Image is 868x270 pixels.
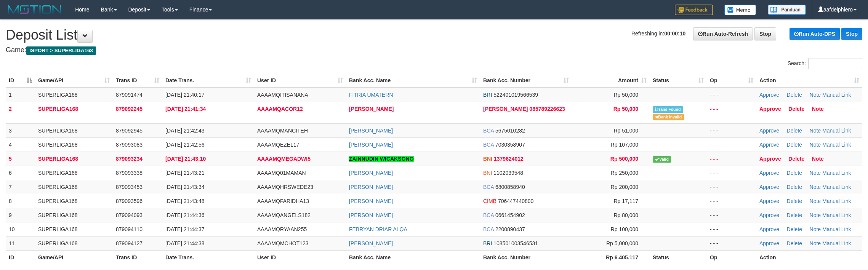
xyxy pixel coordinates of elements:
[165,92,204,98] span: [DATE] 21:40:17
[631,30,685,37] span: Refreshing in:
[35,152,113,166] td: SUPERLIGA168
[35,102,113,123] td: SUPERLIGA168
[493,240,538,246] span: Copy 108501003546531 to clipboard
[349,106,394,112] a: [PERSON_NAME]
[116,106,143,112] span: 879092245
[529,106,565,112] span: Copy 085789226623 to clipboard
[349,184,393,190] a: [PERSON_NAME]
[653,114,684,120] span: Bank is not match
[613,92,638,98] span: Rp 50,000
[759,142,779,148] a: Approve
[495,226,525,232] span: Copy 2200890437 to clipboard
[165,184,204,190] span: [DATE] 21:43:34
[116,226,143,232] span: 879094110
[707,123,756,137] td: - - -
[787,240,802,246] a: Delete
[35,208,113,222] td: SUPERLIGA168
[707,222,756,236] td: - - -
[480,250,572,264] th: Bank Acc. Number
[664,30,685,37] strong: 00:00:10
[349,142,393,148] a: [PERSON_NAME]
[822,142,851,148] a: Manual Link
[165,106,206,112] span: [DATE] 21:41:34
[35,194,113,208] td: SUPERLIGA168
[349,156,414,162] a: ZAINNUDIN WICAKSONO
[6,88,35,102] td: 1
[483,128,494,134] span: BCA
[759,226,779,232] a: Approve
[483,226,494,232] span: BCA
[787,170,802,176] a: Delete
[707,236,756,250] td: - - -
[707,166,756,180] td: - - -
[116,92,143,98] span: 879091474
[116,212,143,218] span: 879094093
[810,240,821,246] a: Note
[257,170,306,176] span: AAAAMQ01MAMAN
[707,73,756,88] th: Op: activate to sort column ascending
[822,184,851,190] a: Manual Link
[759,212,779,218] a: Approve
[162,250,254,264] th: Date Trans.
[6,166,35,180] td: 6
[810,92,821,98] a: Note
[165,198,204,204] span: [DATE] 21:43:48
[810,170,821,176] a: Note
[6,102,35,123] td: 2
[349,240,393,246] a: [PERSON_NAME]
[257,156,311,162] span: AAAAMQMEGADWI5
[6,194,35,208] td: 8
[483,142,494,148] span: BCA
[759,106,781,112] a: Approve
[257,106,303,112] span: AAAAMQACOR12
[707,250,756,264] th: Op
[611,226,638,232] span: Rp 100,000
[613,128,638,134] span: Rp 51,000
[165,226,204,232] span: [DATE] 21:44:37
[257,142,299,148] span: AAAAMQEZEL17
[707,137,756,152] td: - - -
[787,128,802,134] a: Delete
[6,222,35,236] td: 10
[346,73,480,88] th: Bank Acc. Name: activate to sort column ascending
[613,198,638,204] span: Rp 17,117
[116,128,143,134] span: 879092945
[495,128,525,134] span: Copy 5675010282 to clipboard
[26,46,96,55] span: ISPORT > SUPERLIGA168
[162,73,254,88] th: Date Trans.: activate to sort column ascending
[707,194,756,208] td: - - -
[822,170,851,176] a: Manual Link
[483,156,492,162] span: BNI
[165,128,204,134] span: [DATE] 21:42:43
[495,184,525,190] span: Copy 6800858940 to clipboard
[6,152,35,166] td: 5
[787,226,802,232] a: Delete
[812,156,824,162] a: Note
[35,137,113,152] td: SUPERLIGA168
[759,198,779,204] a: Approve
[613,212,638,218] span: Rp 80,000
[480,73,572,88] th: Bank Acc. Number: activate to sort column ascending
[6,46,862,54] h4: Game:
[6,180,35,194] td: 7
[756,73,862,88] th: Action: activate to sort column ascending
[650,250,707,264] th: Status
[116,170,143,176] span: 879093338
[165,240,204,246] span: [DATE] 21:44:38
[165,156,206,162] span: [DATE] 21:43:10
[810,226,821,232] a: Note
[788,156,804,162] a: Delete
[787,212,802,218] a: Delete
[483,92,492,98] span: BRI
[6,236,35,250] td: 11
[822,226,851,232] a: Manual Link
[611,142,638,148] span: Rp 107,000
[483,198,496,204] span: CIMB
[116,184,143,190] span: 879093453
[724,5,756,15] img: Button%20Memo.svg
[810,212,821,218] a: Note
[493,170,523,176] span: Copy 1102039548 to clipboard
[787,142,802,148] a: Delete
[257,184,313,190] span: AAAAMQHRSWEDE23
[572,250,650,264] th: Rp 6.405.117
